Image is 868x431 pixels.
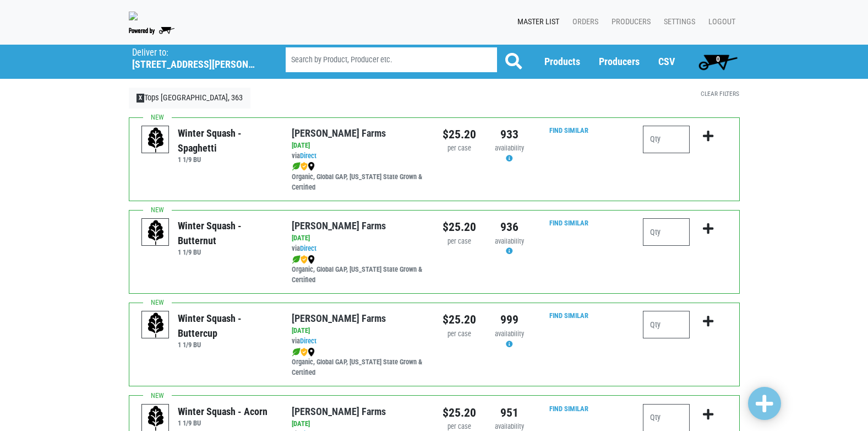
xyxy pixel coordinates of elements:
span: availability [495,422,524,430]
h5: [STREET_ADDRESS][PERSON_NAME] [132,58,258,71]
div: 951 [493,404,526,422]
span: Tops Fayetteville, 363 (5351 N Burdick St, Fayetteville, NY 13066, USA) [132,45,266,71]
img: Powered by Big Wheelbarrow [129,27,174,35]
a: Find Similar [549,311,588,320]
div: [DATE] [292,326,425,336]
a: Direct [300,244,316,252]
img: map_marker-0e94453035b3232a4d21701695807de9.png [308,348,315,357]
span: availability [495,237,524,245]
div: [DATE] [292,419,425,429]
span: X [137,94,145,103]
div: per case [443,329,476,340]
div: via [292,151,425,161]
input: Qty [643,311,690,338]
h6: 1 1/9 BU [178,248,275,256]
img: placeholder-variety-43d6402dacf2d531de610a020419775a.svg [142,311,170,339]
div: Winter Squash - Acorn [178,404,268,419]
input: Search by Product, Producer etc. [286,47,497,72]
div: via [292,244,425,254]
div: Winter Squash - Butternut [178,218,275,248]
a: Find Similar [549,126,588,134]
a: CSV [658,56,675,67]
a: Producers [603,12,655,33]
a: Settings [655,12,700,33]
div: 933 [493,126,526,143]
span: availability [495,144,524,152]
a: Logout [700,12,740,33]
div: Organic, Global GAP, [US_STATE] State Grown & Certified [292,347,425,378]
div: per case [443,236,476,247]
a: [PERSON_NAME] Farms [292,220,386,231]
div: $25.20 [443,218,476,236]
h6: 1 1/9 BU [178,419,268,427]
span: 0 [716,55,720,63]
a: Producers [599,56,640,67]
a: 0 [694,51,743,73]
a: Direct [300,152,316,160]
div: [DATE] [292,233,425,244]
div: Winter Squash - Buttercup [178,311,275,341]
img: leaf-e5c59151409436ccce96b2ca1b28e03c.png [292,255,301,264]
a: Orders [564,12,603,33]
a: [PERSON_NAME] Farms [292,406,386,417]
div: Organic, Global GAP, [US_STATE] State Grown & Certified [292,254,425,285]
div: Winter Squash - Spaghetti [178,126,275,155]
div: via [292,336,425,347]
div: Organic, Global GAP, [US_STATE] State Grown & Certified [292,161,425,193]
img: safety-e55c860ca8c00a9c171001a62a92dabd.png [301,255,308,264]
div: per case [443,143,476,154]
a: Clear Filters [701,90,739,98]
img: placeholder-variety-43d6402dacf2d531de610a020419775a.svg [142,219,170,246]
img: 279edf242af8f9d49a69d9d2afa010fb.png [129,12,138,20]
a: XTops [GEOGRAPHIC_DATA], 363 [129,88,251,109]
img: map_marker-0e94453035b3232a4d21701695807de9.png [308,162,315,171]
a: [PERSON_NAME] Farms [292,313,386,324]
img: safety-e55c860ca8c00a9c171001a62a92dabd.png [301,348,308,357]
img: placeholder-variety-43d6402dacf2d531de610a020419775a.svg [142,126,170,154]
div: $25.20 [443,311,476,328]
h6: 1 1/9 BU [178,155,275,164]
img: safety-e55c860ca8c00a9c171001a62a92dabd.png [301,162,308,171]
img: leaf-e5c59151409436ccce96b2ca1b28e03c.png [292,348,301,357]
img: map_marker-0e94453035b3232a4d21701695807de9.png [308,255,315,264]
div: 936 [493,218,526,236]
a: Find Similar [549,219,588,227]
span: availability [495,330,524,338]
div: $25.20 [443,404,476,422]
div: $25.20 [443,126,476,143]
a: Products [544,56,580,67]
input: Qty [643,126,690,153]
a: [PERSON_NAME] Farms [292,127,386,139]
a: Master List [509,12,564,33]
input: Qty [643,218,690,246]
a: Find Similar [549,405,588,413]
p: Deliver to: [132,47,258,58]
h6: 1 1/9 BU [178,341,275,349]
div: 999 [493,311,526,328]
img: leaf-e5c59151409436ccce96b2ca1b28e03c.png [292,162,301,171]
a: Direct [300,337,316,345]
div: [DATE] [292,141,425,151]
